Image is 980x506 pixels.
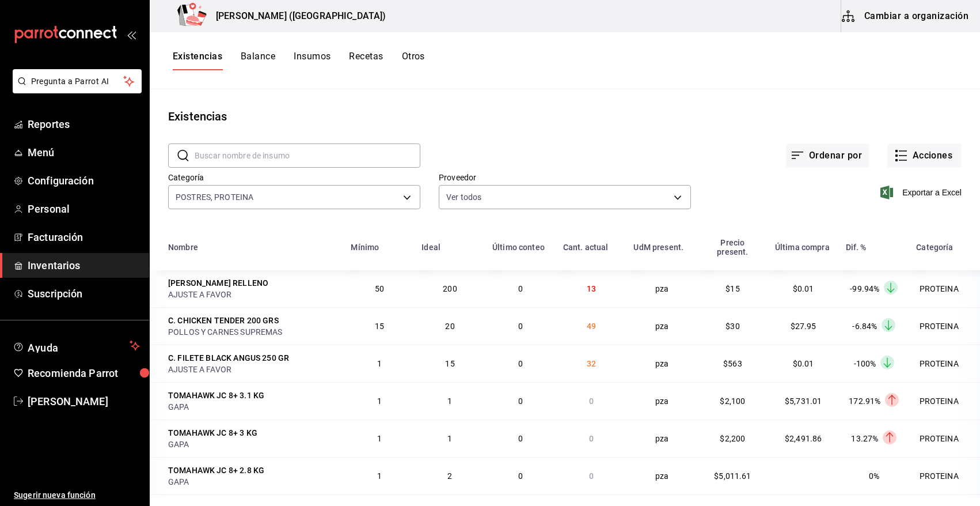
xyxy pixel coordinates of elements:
div: Ideal [421,243,440,252]
td: pza [626,420,697,457]
td: PROTEINA [909,307,980,345]
td: PROTEINA [909,345,980,382]
div: Existencias [168,108,227,125]
span: -99.94% [850,284,879,293]
span: 0 [589,471,594,481]
span: 0 [589,434,594,443]
span: 50 [375,284,384,293]
span: Sugerir nueva función [14,489,140,501]
span: 0 [518,322,523,331]
span: -100% [854,359,876,368]
div: Dif. % [846,243,867,252]
div: Última compra [775,243,830,252]
div: TOMAHAWK JC 8+ 2.8 KG [168,465,264,476]
td: pza [626,345,697,382]
span: Personal [28,201,140,217]
span: $0.01 [793,284,814,293]
span: 1 [377,397,382,406]
span: 1 [377,359,382,368]
span: Suscripción [28,286,140,301]
span: 13 [587,284,596,293]
button: Pregunta a Parrot AI [13,69,142,93]
div: [PERSON_NAME] RELLENO [168,277,268,289]
div: Último conteo [492,243,545,252]
span: 15 [445,359,454,368]
span: 32 [587,359,596,368]
td: pza [626,307,697,345]
span: $27.95 [791,322,816,331]
span: 0 [518,471,523,481]
span: 1 [377,471,382,481]
button: Acciones [887,144,962,168]
button: Otros [402,51,425,70]
span: POSTRES, PROTEINA [176,191,253,203]
span: 49 [587,322,596,331]
div: Precio present. [704,238,761,256]
h3: [PERSON_NAME] ([GEOGRAPHIC_DATA]) [207,9,386,23]
span: 20 [445,322,454,331]
td: pza [626,382,697,420]
div: AJUSTE A FAVOR [168,289,337,300]
span: 0 [518,284,523,293]
div: Nombre [168,243,198,252]
span: Ver todos [446,191,481,203]
span: $15 [725,284,739,293]
span: $2,491.86 [785,434,822,443]
div: GAPA [168,439,337,450]
div: GAPA [168,476,337,488]
span: [PERSON_NAME] [28,394,140,409]
td: PROTEINA [909,270,980,307]
span: $30 [725,322,739,331]
button: Recetas [349,51,383,70]
td: pza [626,457,697,494]
button: open_drawer_menu [127,30,136,39]
span: $5,011.61 [714,471,751,481]
span: 0 [589,397,594,406]
div: TOMAHAWK JC 8+ 3 KG [168,427,257,439]
span: 200 [443,284,457,293]
span: Inventarios [28,258,140,273]
span: Recomienda Parrot [28,365,140,381]
span: $563 [723,359,742,368]
span: 2 [447,471,452,481]
td: PROTEINA [909,457,980,494]
a: Pregunta a Parrot AI [8,84,142,96]
span: 172.91% [849,397,880,406]
span: Facturación [28,229,140,245]
div: TOMAHAWK JC 8+ 3.1 KG [168,390,264,401]
div: POLLOS Y CARNES SUPREMAS [168,326,337,338]
span: $0.01 [793,359,814,368]
div: Cant. actual [563,243,609,252]
div: navigation tabs [173,51,425,70]
button: Balance [241,51,275,70]
span: 1 [447,397,452,406]
span: Configuración [28,173,140,188]
div: C. CHICKEN TENDER 200 GRS [168,315,279,326]
div: GAPA [168,401,337,413]
span: 0% [869,471,879,481]
span: $5,731.01 [785,397,822,406]
span: 13.27% [851,434,878,443]
div: C. FILETE BLACK ANGUS 250 GR [168,352,289,364]
span: Reportes [28,116,140,132]
span: 0 [518,359,523,368]
span: Pregunta a Parrot AI [31,75,124,88]
span: 1 [377,434,382,443]
span: 0 [518,434,523,443]
td: PROTEINA [909,382,980,420]
div: Mínimo [351,243,379,252]
span: 1 [447,434,452,443]
td: pza [626,270,697,307]
span: -6.84% [852,322,877,331]
button: Existencias [173,51,222,70]
td: PROTEINA [909,420,980,457]
span: 15 [375,322,384,331]
div: AJUSTE A FAVOR [168,364,337,375]
span: Ayuda [28,339,125,353]
input: Buscar nombre de insumo [195,144,420,167]
span: Menú [28,145,140,160]
span: $2,200 [720,434,745,443]
button: Exportar a Excel [883,186,962,199]
span: $2,100 [720,397,745,406]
